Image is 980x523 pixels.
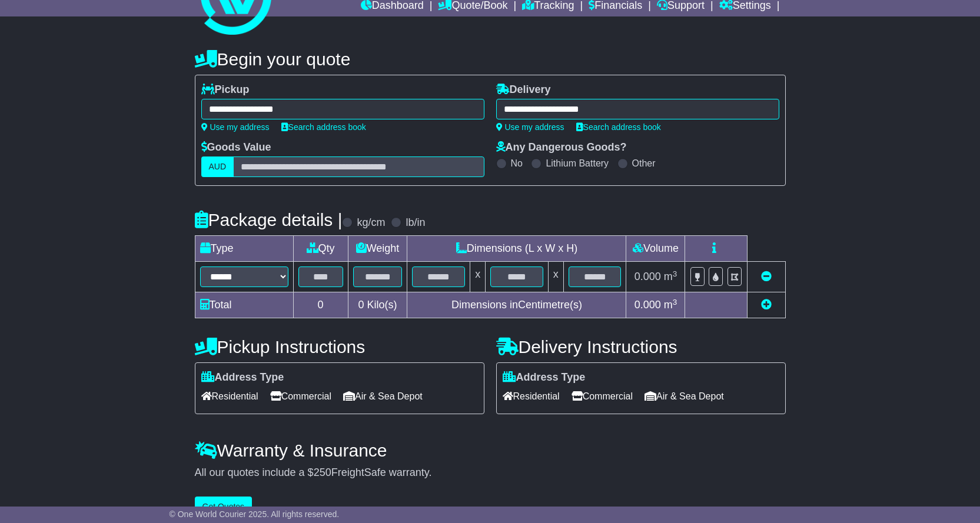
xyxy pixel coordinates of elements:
[195,467,786,479] div: All our quotes include a $ FreightSafe warranty.
[201,371,284,384] label: Address Type
[293,236,348,262] td: Qty
[761,271,772,282] a: Remove this item
[201,122,270,132] a: Use my address
[270,387,331,405] span: Commercial
[407,292,626,318] td: Dimensions in Centimetre(s)
[195,292,293,318] td: Total
[406,216,425,229] label: lb/in
[634,299,661,311] span: 0.000
[761,299,772,311] a: Add new item
[201,387,258,405] span: Residential
[503,387,560,405] span: Residential
[645,387,724,405] span: Air & Sea Depot
[201,84,250,96] label: Pickup
[201,141,271,154] label: Goods Value
[170,509,340,519] span: © One World Courier 2025. All rights reserved.
[293,292,348,318] td: 0
[496,122,564,132] a: Use my address
[664,299,677,311] span: m
[511,158,523,169] label: No
[496,84,551,96] label: Delivery
[503,371,586,384] label: Address Type
[548,262,563,292] td: x
[195,49,786,69] h4: Begin your quote
[195,441,786,460] h4: Warranty & Insurance
[634,271,661,282] span: 0.000
[496,141,627,154] label: Any Dangerous Goods?
[281,122,366,132] a: Search address book
[358,299,364,311] span: 0
[343,387,423,405] span: Air & Sea Depot
[195,497,253,517] button: Get Quotes
[195,337,484,357] h4: Pickup Instructions
[664,271,677,282] span: m
[673,269,677,278] sup: 3
[632,158,656,169] label: Other
[357,216,385,229] label: kg/cm
[626,236,685,262] td: Volume
[201,156,234,177] label: AUD
[407,236,626,262] td: Dimensions (L x W x H)
[314,467,331,478] span: 250
[348,236,407,262] td: Weight
[572,387,633,405] span: Commercial
[576,122,661,132] a: Search address book
[546,158,609,169] label: Lithium Battery
[496,337,786,357] h4: Delivery Instructions
[470,262,486,292] td: x
[348,292,407,318] td: Kilo(s)
[195,210,343,229] h4: Package details |
[195,236,293,262] td: Type
[673,298,677,307] sup: 3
